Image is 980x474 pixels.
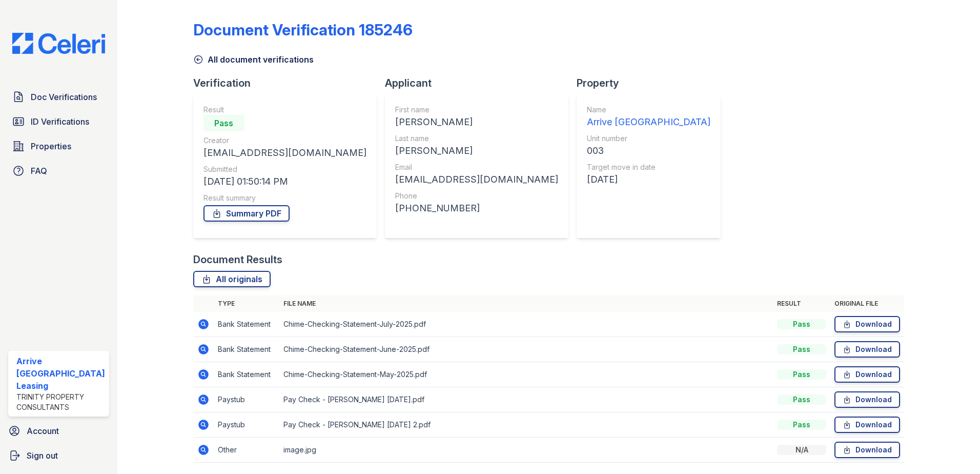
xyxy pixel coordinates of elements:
td: Bank Statement [214,362,279,387]
div: 003 [587,144,710,158]
div: [DATE] [587,172,710,187]
a: All originals [193,271,271,287]
div: Property [577,76,729,90]
a: Doc Verifications [8,87,109,107]
div: Arrive [GEOGRAPHIC_DATA] Leasing [16,355,105,392]
a: Download [834,316,900,332]
div: [EMAIL_ADDRESS][DOMAIN_NAME] [395,172,558,187]
div: Applicant [385,76,577,90]
td: Other [214,438,279,463]
div: Arrive [GEOGRAPHIC_DATA] [587,115,710,129]
div: Pass [777,369,826,380]
div: Verification [193,76,385,90]
span: ID Verifications [31,115,89,128]
div: Document Verification 185246 [193,21,413,39]
a: Download [834,442,900,458]
div: Last name [395,133,558,144]
div: [PERSON_NAME] [395,144,558,158]
div: Result summary [203,193,366,203]
span: Doc Verifications [31,91,97,103]
a: Download [834,341,900,358]
a: Properties [8,136,109,156]
div: Pass [203,115,244,131]
div: Pass [777,344,826,354]
span: Properties [31,140,71,152]
a: Download [834,391,900,408]
div: [PHONE_NUMBER] [395,201,558,215]
a: ID Verifications [8,111,109,132]
div: Document Results [193,252,282,267]
th: File name [279,295,773,312]
div: N/A [777,445,826,455]
div: First name [395,105,558,115]
td: Pay Check - [PERSON_NAME] [DATE].pdf [279,387,773,412]
td: Chime-Checking-Statement-July-2025.pdf [279,312,773,337]
div: Email [395,162,558,172]
td: Bank Statement [214,312,279,337]
div: Pass [777,319,826,329]
th: Type [214,295,279,312]
a: Account [4,421,113,441]
th: Result [773,295,830,312]
div: Phone [395,191,558,201]
a: All document verifications [193,53,314,66]
div: [DATE] 01:50:14 PM [203,174,366,189]
div: [EMAIL_ADDRESS][DOMAIN_NAME] [203,146,366,160]
div: Unit number [587,133,710,144]
td: Chime-Checking-Statement-May-2025.pdf [279,362,773,387]
a: Sign out [4,445,113,466]
a: FAQ [8,161,109,181]
td: Paystub [214,412,279,438]
td: Bank Statement [214,337,279,362]
a: Name Arrive [GEOGRAPHIC_DATA] [587,105,710,129]
div: Result [203,105,366,115]
div: Pass [777,394,826,405]
div: Submitted [203,164,366,174]
div: [PERSON_NAME] [395,115,558,129]
img: CE_Logo_Blue-a8612792a0a2168367f1c8372b55b34899dd931a85d93a1a3d3e32e68fde9ad4.png [4,33,113,54]
td: image.jpg [279,438,773,463]
div: Target move in date [587,162,710,172]
a: Download [834,366,900,383]
span: Account [27,425,59,437]
div: Pass [777,420,826,430]
th: Original file [830,295,904,312]
a: Summary PDF [203,205,290,222]
a: Download [834,417,900,433]
td: Chime-Checking-Statement-June-2025.pdf [279,337,773,362]
div: Trinity Property Consultants [16,392,105,412]
span: Sign out [27,449,58,462]
td: Paystub [214,387,279,412]
div: Creator [203,135,366,146]
td: Pay Check - [PERSON_NAME] [DATE] 2.pdf [279,412,773,438]
span: FAQ [31,165,47,177]
div: Name [587,105,710,115]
